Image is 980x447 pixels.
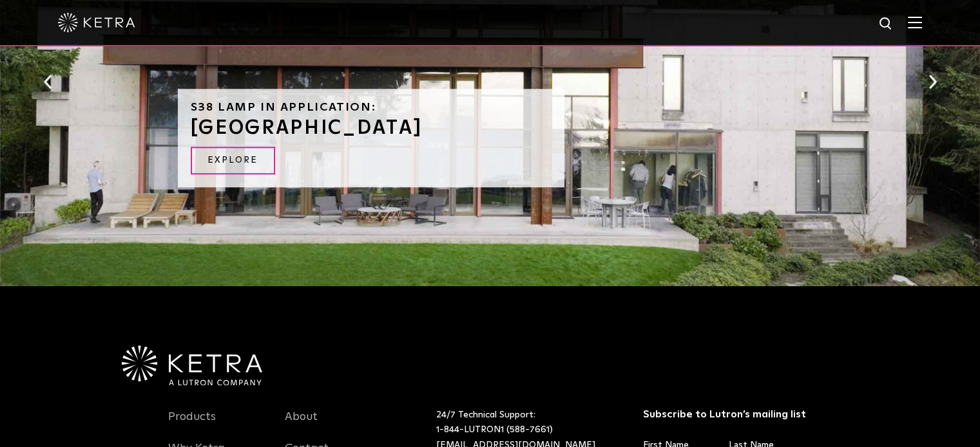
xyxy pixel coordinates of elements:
a: Products [168,410,216,439]
button: Next [926,73,939,90]
img: search icon [878,16,894,32]
h6: S38 Lamp in Application: [191,102,552,113]
a: About [285,410,318,439]
a: EXPLORE [191,147,275,174]
button: Previous [41,73,54,90]
h3: Subscribe to Lutron’s mailing list [643,408,809,421]
h3: [GEOGRAPHIC_DATA] [191,118,552,138]
img: Hamburger%20Nav.svg [908,16,922,28]
img: ketra-logo-2019-white [58,13,135,32]
img: Ketra-aLutronCo_White_RGB [122,345,262,385]
a: 1-844-LUTRON1 (588-7661) [436,425,553,434]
